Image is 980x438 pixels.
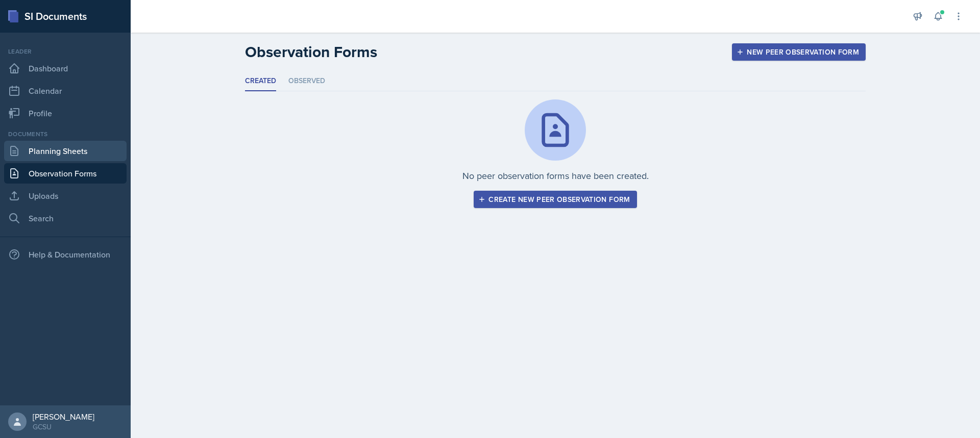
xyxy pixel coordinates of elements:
[732,43,866,61] button: New Peer Observation Form
[4,186,127,206] a: Uploads
[4,58,127,79] a: Dashboard
[4,208,127,228] a: Search
[33,422,94,432] div: GCSU
[739,48,859,56] div: New Peer Observation Form
[474,191,636,208] button: Create new peer observation form
[4,163,127,184] a: Observation Forms
[288,71,325,91] li: Observed
[4,130,127,139] div: Documents
[245,43,377,61] h2: Observation Forms
[245,71,276,91] li: Created
[462,169,649,183] p: No peer observation forms have been created.
[4,244,127,265] div: Help & Documentation
[4,141,127,161] a: Planning Sheets
[480,195,630,203] div: Create new peer observation form
[4,47,127,56] div: Leader
[4,81,127,101] a: Calendar
[33,411,94,422] div: [PERSON_NAME]
[4,103,127,123] a: Profile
